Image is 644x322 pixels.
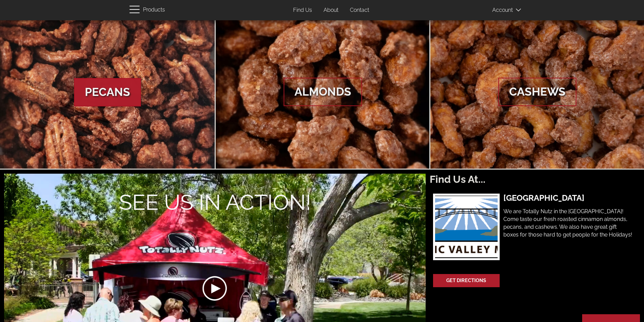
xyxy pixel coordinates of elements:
a: [GEOGRAPHIC_DATA]We are Totally Nutz in the [GEOGRAPHIC_DATA]! Come taste our fresh roasted cinna... [433,194,635,263]
span: Almonds [284,78,362,106]
span: Pecans [74,78,141,106]
h2: Find Us At... [430,174,640,185]
a: Almonds [216,7,430,169]
h3: [GEOGRAPHIC_DATA] [503,194,633,202]
a: Find Us [288,4,317,17]
a: Contact [345,4,374,17]
a: Get Directions [434,275,499,287]
span: We are Totally Nutz in the [GEOGRAPHIC_DATA]! Come taste our fresh roasted cinnamon almonds, peca... [503,208,632,238]
span: Products [143,5,165,15]
a: About [318,4,343,17]
span: Cashews [498,78,576,106]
